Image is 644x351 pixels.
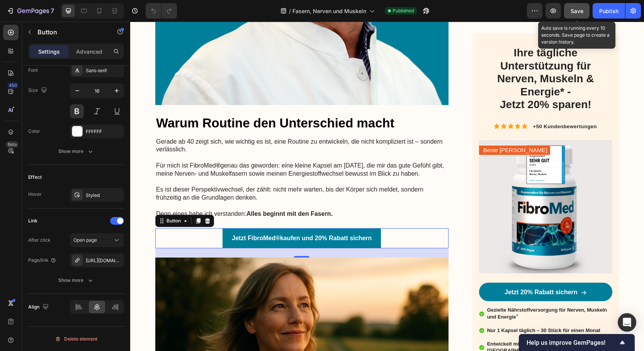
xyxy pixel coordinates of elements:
div: Font [28,67,38,74]
div: Publish [599,7,619,15]
div: Hover [28,191,42,198]
div: Link [28,217,37,224]
div: Color [28,128,40,135]
div: After click [28,237,51,244]
span: / [289,7,291,15]
div: Undo/Redo [146,3,177,19]
div: Button [35,196,52,203]
div: Align [28,302,50,312]
button: Open page [70,233,124,247]
button: Delete element [28,333,124,345]
p: 7 [51,6,54,15]
span: Help us improve GemPages! [527,339,618,346]
p: Settings [38,47,60,56]
div: Delete element [55,334,97,344]
div: Sans-serif [86,67,122,74]
div: 450 [7,82,19,88]
button: Publish [593,3,625,19]
p: Jetzt 20% Rabatt sichern [374,267,447,275]
div: Page/link [28,257,56,264]
span: Open page [73,237,97,243]
span: +50 Kundenbewertungen [403,102,467,108]
button: Show more [28,144,124,158]
button: 7 [3,3,58,19]
p: Button [37,27,103,37]
h2: Ihre tägliche Unterstützung für Nerven, Muskeln & Energie* - Jetzt 20% sparen! [355,24,476,90]
p: Advanced [76,47,102,56]
strong: Entwickelt mit einem Facharzt – Made in [GEOGRAPHIC_DATA] & laborgeprüft [357,319,453,332]
p: Beste [PERSON_NAME] [353,125,417,132]
div: Beta [6,141,19,148]
div: Open Intercom Messenger [618,313,636,332]
strong: ® [145,213,150,220]
strong: Nur 1 Kapsel täglich – 30 Stück für einen Monat [357,306,470,312]
div: Styled [86,192,122,199]
div: FFFFFF [86,128,122,135]
span: Fasern, Nerven und Muskeln [292,7,366,15]
button: Show survey - Help us improve GemPages! [527,338,627,347]
strong: Gezielte Nährstoffversorgung für Nerven, Muskeln und Energie [357,285,477,298]
div: Effect [28,174,42,181]
div: Show more [58,276,94,284]
iframe: Design area [130,22,644,351]
div: Show more [58,148,94,155]
div: Size [28,85,49,96]
div: [URL][DOMAIN_NAME] [86,257,122,264]
a: Jetzt 20% Rabatt sichern [349,261,482,280]
span: Save [571,8,583,14]
img: gempages_512470392468669645-c12215ec-5255-4b47-8210-26c97ebe17c0.png [349,119,482,252]
button: Save [564,3,590,19]
button: Show more [28,273,124,287]
span: Published [393,7,414,14]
